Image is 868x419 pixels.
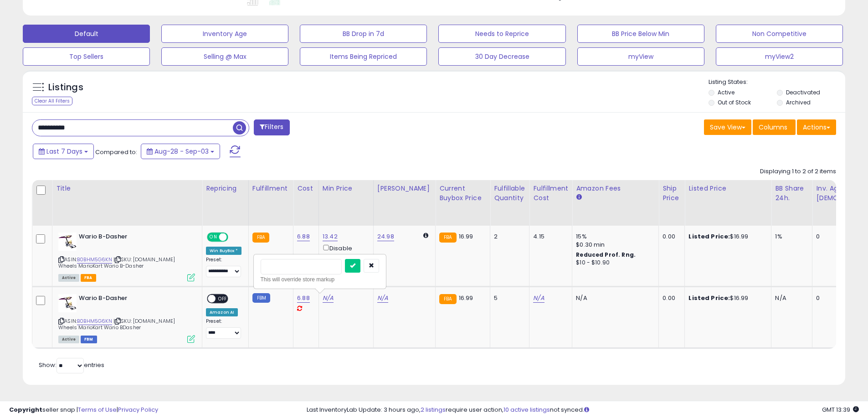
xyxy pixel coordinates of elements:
div: Last InventoryLab Update: 3 hours ago, require user action, not synced. [307,406,859,414]
a: N/A [533,294,544,303]
button: Save View [704,119,751,135]
span: Last 7 Days [46,147,82,156]
button: Items Being Repriced [300,47,427,66]
div: Repricing [206,184,245,193]
span: ON [208,233,219,241]
a: B0BHM5G6KN [77,256,112,264]
span: | SKU: [DOMAIN_NAME] Wheels MarioKart Wario B-Dasher [58,256,175,269]
span: OFF [227,233,241,241]
div: ASIN: [58,294,195,342]
a: 13.42 [323,232,338,241]
div: Min Price [323,184,370,193]
b: Reduced Prof. Rng. [576,251,636,259]
div: Fulfillable Quantity [494,184,525,203]
div: 5 [494,294,522,302]
div: Ship Price [663,184,681,203]
div: 1% [775,233,805,241]
small: Amazon Fees. [576,193,581,202]
span: FBA [81,274,96,282]
a: 6.88 [297,294,310,303]
span: OFF [216,295,230,303]
label: Out of Stock [718,98,751,106]
a: B0BHM5G6KN [77,317,112,325]
button: BB Price Below Min [577,25,704,43]
div: Win BuyBox * [206,247,241,255]
small: FBA [439,294,456,304]
small: FBM [252,293,270,303]
img: 412gVe0VtAL._SL40_.jpg [58,233,77,251]
button: Needs to Reprice [438,25,565,43]
h5: Listings [48,81,83,94]
button: Columns [753,119,796,135]
div: 0.00 [663,233,678,241]
button: Non Competitive [716,25,843,43]
div: [PERSON_NAME] [377,184,431,193]
div: Preset: [206,257,241,277]
button: Default [23,25,150,43]
b: Listed Price: [688,294,730,302]
strong: Copyright [9,405,42,414]
div: This will override store markup [261,275,379,284]
div: Cost [297,184,315,193]
span: FBM [81,336,97,343]
span: Show: entries [39,361,104,369]
div: ASIN: [58,233,195,280]
div: Amazon Fees [576,184,655,193]
div: Title [56,184,198,193]
div: seller snap | | [9,406,158,414]
button: Filters [254,119,289,135]
a: 24.98 [377,232,394,241]
p: Listing States: [709,78,845,87]
button: Inventory Age [161,25,288,43]
label: Active [718,88,734,96]
div: $10 - $10.90 [576,259,652,267]
div: Amazon AI [206,308,238,316]
div: Current Buybox Price [439,184,486,203]
span: | SKU: [DOMAIN_NAME] Wheels MarioKart Wario BDasher [58,317,175,331]
a: N/A [323,294,334,303]
small: FBA [252,233,269,243]
div: 0.00 [663,294,678,302]
b: Wario B-Dasher [79,294,190,305]
div: Displaying 1 to 2 of 2 items [760,167,836,176]
a: 6.88 [297,232,310,241]
small: FBA [439,233,456,243]
div: N/A [775,294,805,302]
a: Privacy Policy [118,405,158,414]
span: Aug-28 - Sep-03 [154,147,209,156]
button: Selling @ Max [161,47,288,66]
div: Listed Price [688,184,767,193]
span: Compared to: [95,148,137,156]
div: 2 [494,233,522,241]
a: Terms of Use [78,405,117,414]
button: myView2 [716,47,843,66]
div: $16.99 [688,233,764,241]
span: 16.99 [459,232,473,241]
div: N/A [576,294,652,302]
b: Wario B-Dasher [79,233,190,243]
span: 16.99 [459,294,473,302]
div: 15% [576,233,652,241]
a: 2 listings [421,405,446,414]
button: 30 Day Decrease [438,47,565,66]
button: Last 7 Days [33,144,94,159]
img: 412gVe0VtAL._SL40_.jpg [58,294,77,312]
label: Deactivated [786,88,820,96]
div: Clear All Filters [32,97,72,105]
span: Columns [759,123,787,132]
label: Archived [786,98,811,106]
button: BB Drop in 7d [300,25,427,43]
div: 4.15 [533,233,565,241]
button: Top Sellers [23,47,150,66]
div: Preset: [206,318,241,339]
a: 10 active listings [503,405,550,414]
button: myView [577,47,704,66]
b: Listed Price: [688,232,730,241]
span: All listings currently available for purchase on Amazon [58,336,79,343]
button: Aug-28 - Sep-03 [141,144,220,159]
div: Fulfillment Cost [533,184,568,203]
div: $0.30 min [576,241,652,249]
div: BB Share 24h. [775,184,808,203]
div: Disable auto adjust min [323,243,366,269]
button: Actions [797,119,836,135]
